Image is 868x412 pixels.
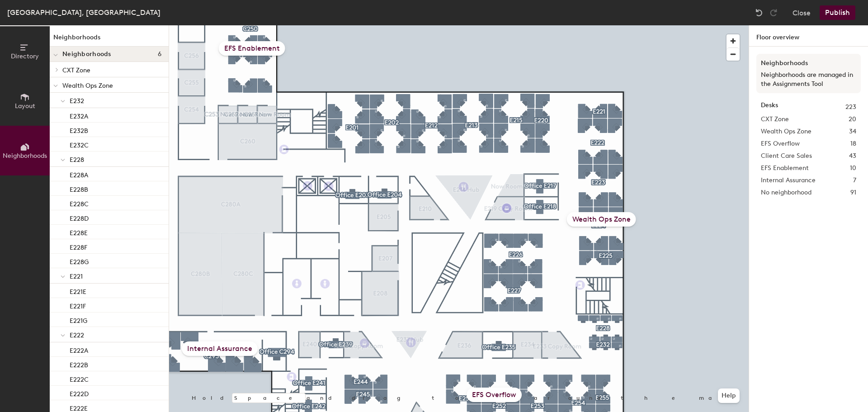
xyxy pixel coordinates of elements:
[761,188,811,198] span: No neighborhood
[219,41,285,56] div: EFS Enablement
[70,227,88,237] p: E228E
[761,127,811,137] span: Wealth Ops Zone
[769,8,778,17] img: Redo
[850,163,856,173] span: 10
[70,183,88,194] p: E228B
[761,58,856,68] h3: Neighborhoods
[761,139,800,149] span: EFS Overflow
[850,139,856,149] span: 18
[761,163,809,173] span: EFS Enablement
[11,52,39,60] span: Directory
[70,198,89,208] p: E228C
[755,8,764,17] img: Undo
[50,33,169,47] h1: Neighborhoods
[182,341,258,356] div: Internal Assurance
[850,188,856,198] span: 91
[849,151,856,161] span: 43
[70,359,88,369] p: E222B
[62,79,161,91] p: Wealth Ops Zone
[70,97,84,105] span: E232
[761,102,778,112] strong: Desks
[70,241,87,251] p: E228F
[70,373,89,384] p: E222C
[70,285,86,296] p: E221E
[793,5,811,20] button: Close
[3,152,47,160] span: Neighborhoods
[70,388,89,398] p: E222D
[70,256,89,266] p: E228G
[15,102,35,110] span: Layout
[749,25,868,47] h1: Floor overview
[70,156,84,164] span: E228
[761,175,816,185] span: Internal Assurance
[761,151,812,161] span: Client Care Sales
[70,110,88,120] p: E232A
[70,331,84,339] span: E222
[62,51,111,58] span: Neighborhoods
[70,212,89,223] p: E228D
[849,114,856,124] span: 20
[70,300,86,310] p: E221F
[849,127,856,137] span: 34
[761,114,789,124] span: CXT Zone
[70,273,83,280] span: E221
[7,7,160,18] div: [GEOGRAPHIC_DATA], [GEOGRAPHIC_DATA]
[70,124,88,135] p: E232B
[820,5,855,20] button: Publish
[845,102,856,112] span: 223
[70,169,88,179] p: E228A
[718,388,740,403] button: Help
[158,51,161,58] span: 6
[62,64,161,76] p: CXT Zone
[70,139,89,149] p: E232C
[70,344,88,355] p: E222A
[567,212,636,227] div: Wealth Ops Zone
[761,71,856,89] p: Neighborhoods are managed in the Assignments Tool
[853,175,856,185] span: 7
[467,388,522,402] div: EFS Overflow
[70,314,87,325] p: E221G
